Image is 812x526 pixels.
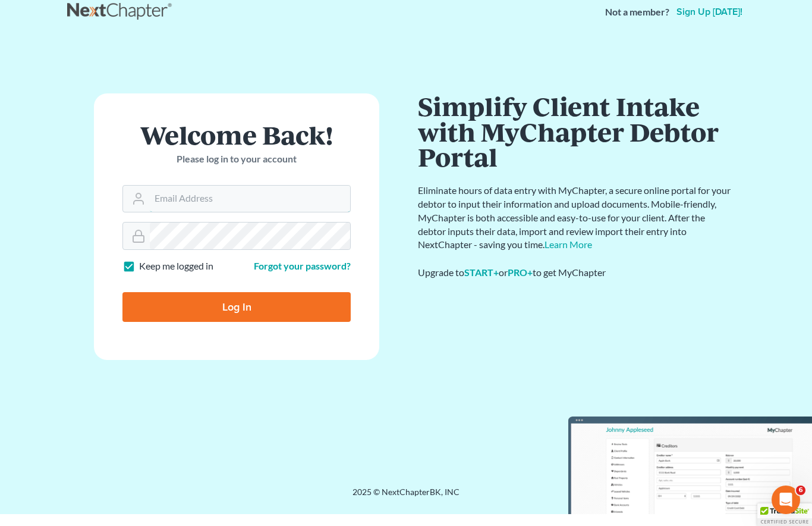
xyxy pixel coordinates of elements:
iframe: Intercom live chat [772,486,800,514]
div: TrustedSite Certified [757,503,812,526]
input: Email Address [150,186,350,212]
input: Log In [122,292,351,322]
h1: Welcome Back! [122,122,351,148]
p: Please log in to your account [122,152,351,166]
a: Forgot your password? [254,260,351,271]
span: 6 [796,486,805,495]
strong: Not a member? [605,5,669,19]
div: 2025 © NextChapterBK, INC [67,486,745,508]
p: Eliminate hours of data entry with MyChapter, a secure online portal for your debtor to input the... [418,184,733,252]
label: Keep me logged in [139,259,213,273]
a: START+ [464,267,499,278]
a: Sign up [DATE]! [674,7,745,17]
h1: Simplify Client Intake with MyChapter Debtor Portal [418,93,733,170]
a: Learn More [545,239,592,250]
div: Upgrade to or to get MyChapter [418,266,733,280]
a: PRO+ [508,267,533,278]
